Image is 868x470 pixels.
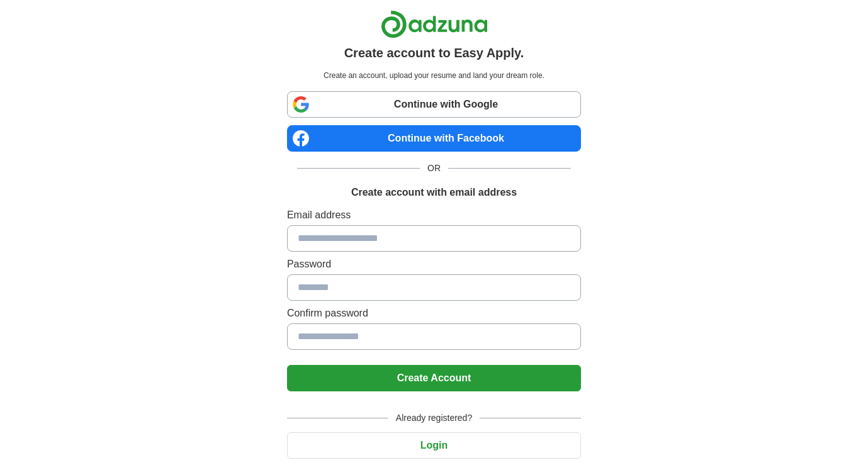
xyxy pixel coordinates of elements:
[287,208,581,223] label: Email address
[351,185,517,200] h1: Create account with email address
[287,125,581,152] a: Continue with Facebook
[287,257,581,272] label: Password
[287,365,581,391] button: Create Account
[344,43,524,62] h1: Create account to Easy Apply.
[287,91,581,118] a: Continue with Google
[287,432,581,459] button: Login
[290,70,578,81] p: Create an account, upload your resume and land your dream role.
[381,10,488,38] img: Adzuna logo
[287,440,581,450] a: Login
[388,411,480,425] span: Already registered?
[287,306,581,321] label: Confirm password
[420,162,448,175] span: OR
